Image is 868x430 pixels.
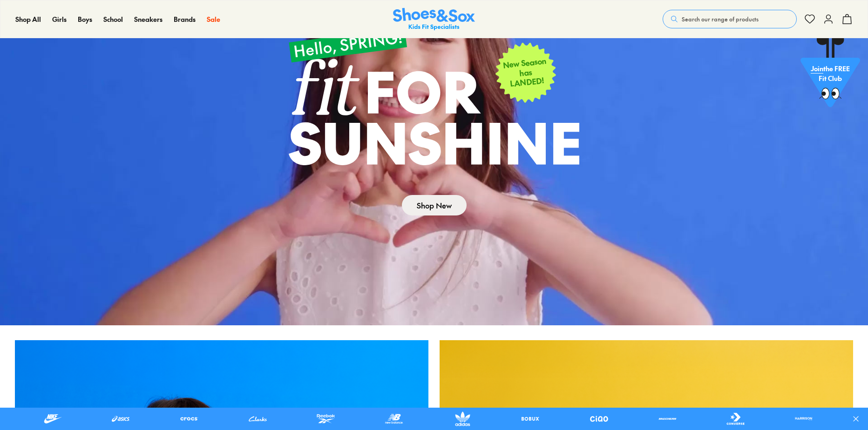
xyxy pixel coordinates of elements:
[103,14,123,24] span: School
[800,38,860,112] a: Jointhe FREE Fit Club
[103,14,123,24] a: School
[207,14,220,24] span: Sale
[663,10,797,28] button: Search our range of products
[174,14,196,24] span: Brands
[15,14,41,24] a: Shop All
[207,14,220,24] a: Sale
[393,8,475,31] a: Shoes & Sox
[174,14,196,24] a: Brands
[811,64,823,73] span: Join
[52,14,67,24] span: Girls
[134,14,163,24] span: Sneakers
[800,56,860,91] p: the FREE Fit Club
[78,14,92,24] a: Boys
[393,8,475,31] img: SNS_Logo_Responsive.svg
[682,15,759,23] span: Search our range of products
[78,14,92,24] span: Boys
[402,195,467,215] a: Shop New
[15,14,41,24] span: Shop All
[134,14,163,24] a: Sneakers
[52,14,67,24] a: Girls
